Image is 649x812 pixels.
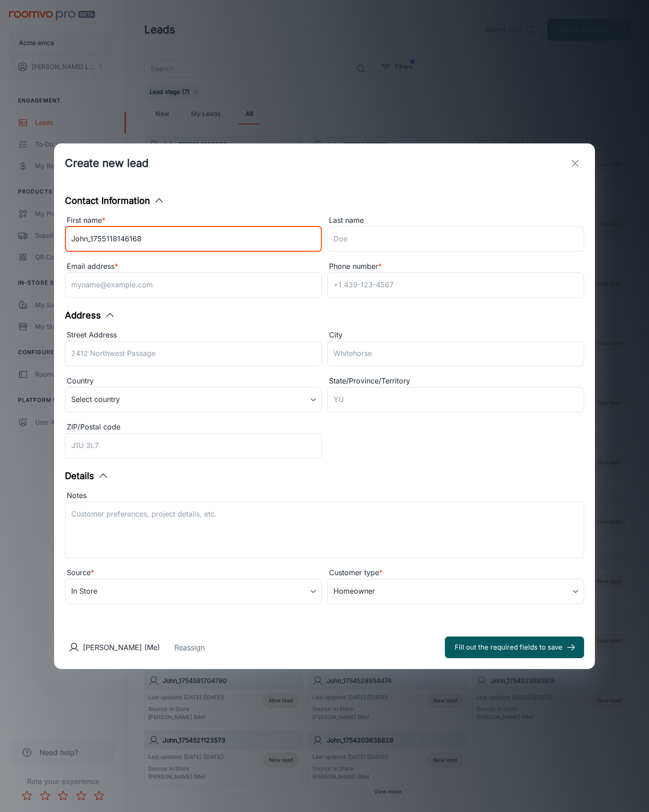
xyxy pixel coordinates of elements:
[327,579,584,604] div: Homeowner
[65,329,322,341] div: Street Address
[65,579,322,604] div: In Store
[65,155,149,171] h1: Create new lead
[327,387,584,412] input: YU
[65,375,322,387] div: Country
[65,226,322,252] input: John
[327,567,584,579] div: Customer type
[566,154,584,172] button: exit
[83,642,160,653] p: [PERSON_NAME] (Me)
[174,642,205,653] button: Reassign
[65,309,115,322] button: Address
[327,226,584,252] input: Doe
[65,387,322,412] div: Select country
[327,215,584,226] div: Last name
[65,272,322,298] input: myname@example.com
[65,490,584,502] div: Notes
[327,329,584,341] div: City
[65,215,322,226] div: First name
[327,261,584,272] div: Phone number
[65,421,322,433] div: ZIP/Postal code
[327,272,584,298] input: +1 439-123-4567
[65,341,322,366] input: 2412 Northwest Passage
[65,433,322,458] input: J1U 3L7
[65,567,322,579] div: Source
[445,637,584,658] button: Fill out the required fields to save
[327,375,584,387] div: State/Province/Territory
[65,469,109,483] button: Details
[65,261,322,272] div: Email address
[327,341,584,366] input: Whitehorse
[65,194,165,208] button: Contact Information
